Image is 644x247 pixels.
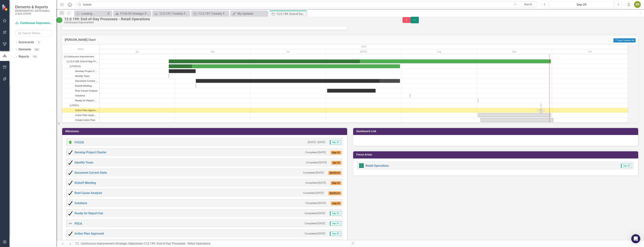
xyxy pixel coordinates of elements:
small: Completed [DATE] [305,181,326,185]
div: Root Cause Analysis [75,88,98,93]
a: Continuous Improvement [81,242,114,245]
h3: Focus Areas [356,153,636,156]
img: Completed [68,160,73,165]
div: Document Current State [75,79,98,83]
div: Task: Start date: 2025-09-02 End date: 2025-10-01 [481,118,553,122]
div: Task: Start date: 2025-09-26 End date: 2025-09-26 [62,103,99,108]
div: Task: Start date: 2025-04-28 End date: 2025-07-31 [62,64,99,69]
button: Sep-25 [549,1,614,8]
a: Solutions [74,201,87,205]
div: Task: Start date: 2025-04-28 End date: 2025-09-30 [169,59,551,63]
div: Root Cause Analysis [62,88,99,93]
div: Task: Start date: 2025-07-01 End date: 2025-07-21 [327,89,376,93]
h3: [PERSON_NAME] Chart [65,38,396,42]
a: Identify Team [74,161,93,164]
a: PDCA [74,222,82,225]
h3: Milestones [65,130,345,133]
div: Task: Start date: 2025-07-01 End date: 2025-07-21 [62,88,99,93]
div: Apr [100,49,175,54]
div: PDCA [72,103,79,108]
div: Task: Continuous Improvement Start date: 2025-04-28 End date: 2025-04-29 [62,54,99,59]
div: Identify Team [75,74,90,78]
div: 3 [36,41,42,44]
div: Name [62,44,99,54]
div: May [175,49,251,54]
small: [DATE] - [DATE] [308,140,325,144]
div: Open Intercom Messenger [631,234,640,243]
div: Action Plan Approved [75,108,98,113]
div: 12.0.199: End-of-Day Processes - Retail Operations [143,242,210,245]
div: My Updates [237,11,267,16]
a: My Updates [231,11,267,16]
small: Completed [DATE] [305,201,326,205]
div: Action Plan Implementation [75,113,98,117]
div: Continuous Improvement [64,21,395,24]
a: FOCUS [74,141,84,144]
img: CI Action Plan Approved/In Progress [56,17,62,23]
div: Identify Team [62,74,99,78]
div: Task: Start date: 2025-05-09 End date: 2025-05-09 [62,83,99,88]
img: Completed [68,170,73,175]
a: Elements [19,47,31,52]
span: Sep-25 [330,140,341,144]
div: Create Action Plan [62,118,99,122]
div: Task: Start date: 2025-04-28 End date: 2025-04-28 [62,74,99,79]
div: 2025 [100,44,628,49]
div: PDCA [62,103,99,108]
div: Develop Project Charter [75,69,98,73]
div: Kickoff Meeting [62,83,99,88]
div: FOCUS [72,64,81,69]
a: Retail Operations [366,164,389,167]
span: Elements & Reports [15,5,53,9]
span: Sep-25 [330,211,341,215]
div: FY26-30 Strategic Plan [120,11,150,16]
div: Task: Start date: 2025-05-09 End date: 2025-07-31 [196,79,400,83]
span: Aug-25 [331,202,341,205]
img: Completed [68,181,73,185]
img: Completed [68,231,73,236]
div: FOCUS [62,64,99,69]
a: 12.0.197: Forestry Financial Management KPIs [153,11,189,16]
small: Completed [DATE] [303,191,324,195]
div: Task: Start date: 2025-04-28 End date: 2025-09-30 [62,59,99,64]
div: Ready for Report-Out [62,98,99,103]
a: Search [519,2,538,7]
a: Ready for Report-Out [74,211,103,215]
input: Search ClearPoint... [76,1,539,8]
span: [DATE]-25 [328,171,341,175]
div: Continuous Improvement [62,54,99,59]
a: Document Current State [74,171,107,174]
a: FY26-30 Strategic Plan [114,11,150,16]
span: Apr-25 [331,161,341,165]
img: On Target [68,140,73,145]
small: Completed [DATE] [305,211,325,215]
a: Action Plan Approved [74,232,104,235]
a: Strategic Objectives [116,242,142,245]
div: Task: Start date: 2025-09-01 End date: 2025-09-01 [478,98,478,102]
input: Search Below... [15,30,53,36]
img: Completed [68,150,73,155]
span: Sep-25 [330,232,341,236]
div: Loading... [81,11,106,16]
small: Completed [DATE] [303,171,324,174]
a: 12.0.197: Forestry Financial Management [192,11,228,16]
div: Task: Start date: 2025-09-01 End date: 2025-09-30 [62,113,99,118]
div: Sep-25 [551,2,612,7]
div: 12.0.199: End-of-Day Processes - Retail Operations [69,59,98,64]
img: Completed [68,191,73,195]
div: Task: Start date: 2025-04-28 End date: 2025-05-09 [62,69,99,74]
div: Task: Start date: 2025-04-28 End date: 2025-05-09 [169,69,196,73]
div: Aug [401,49,477,54]
div: Document Current State [62,79,99,83]
div: 250 [33,48,40,51]
span: Sep-25 [330,221,341,226]
div: Jun [251,49,326,54]
div: Task: Start date: 2025-09-02 End date: 2025-10-01 [62,118,99,123]
a: Reports [19,55,29,59]
div: Create Action Plan [75,118,95,122]
div: Task: Start date: 2025-08-04 End date: 2025-08-04 [62,93,99,98]
small: Completed [DATE] [306,161,327,164]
